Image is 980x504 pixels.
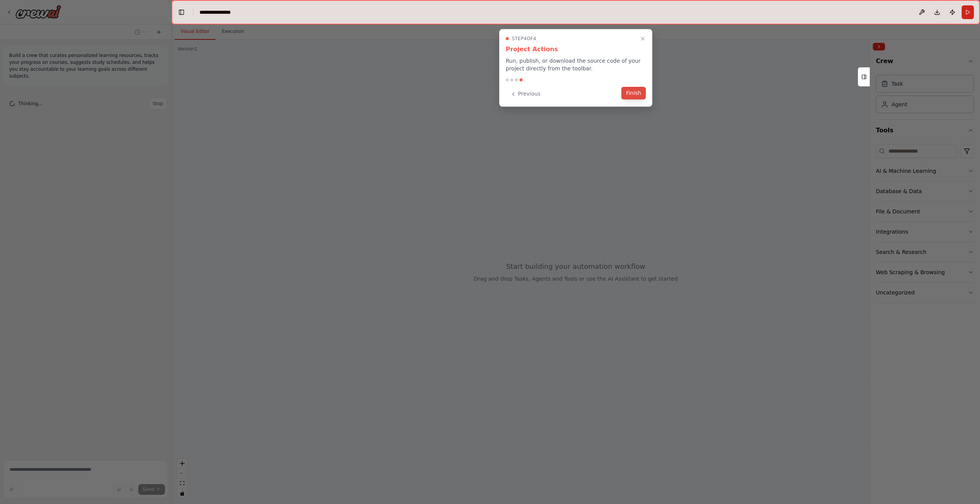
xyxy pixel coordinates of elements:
[176,7,187,18] button: Hide left sidebar
[506,88,545,100] button: Previous
[512,36,536,42] span: Step 4 of 4
[506,57,646,72] p: Run, publish, or download the source code of your project directly from the toolbar.
[638,34,647,43] button: Close walkthrough
[621,87,646,99] button: Finish
[506,45,646,54] h3: Project Actions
